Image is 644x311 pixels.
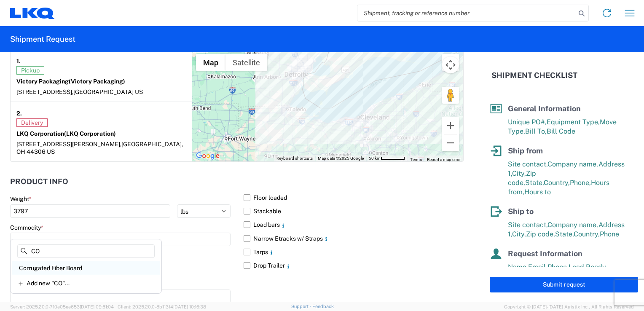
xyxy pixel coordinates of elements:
[80,304,114,309] span: [DATE] 09:51:04
[547,118,600,126] span: Equipment Type,
[12,261,160,275] div: Corrugated Fiber Board
[16,130,116,137] strong: LKQ Corporation
[570,179,591,187] span: Phone,
[442,134,459,151] button: Zoom out
[508,146,543,155] span: Ship from
[491,70,577,80] h2: Shipment Checklist
[118,304,206,309] span: Client: 2025.20.0-8b113f4
[225,54,267,71] button: Show satellite imagery
[196,54,225,71] button: Show street map
[73,88,143,95] span: [GEOGRAPHIC_DATA] US
[312,304,334,309] a: Feedback
[508,207,534,216] span: Ship to
[528,263,547,271] span: Email,
[16,108,22,118] strong: 2.
[244,259,464,272] label: Drop Trailer
[544,179,570,187] span: Country,
[244,191,464,204] label: Floor loaded
[490,277,638,292] button: Submit request
[16,141,121,147] span: [STREET_ADDRESS][PERSON_NAME],
[64,130,116,137] span: (LKQ Corporation)
[524,188,551,196] span: Hours to
[442,87,459,104] button: Drag Pegman onto the map to open Street View
[357,5,576,21] input: Shipment, tracking or reference number
[69,78,125,85] span: (Victory Packaging)
[442,117,459,134] button: Zoom in
[173,304,206,309] span: [DATE] 10:16:38
[512,230,526,238] span: City,
[16,66,44,75] span: Pickup
[574,230,600,238] span: Country,
[427,157,461,162] a: Report a map error
[244,245,464,259] label: Tarps
[508,160,547,168] span: Site contact,
[525,179,544,187] span: State,
[504,303,634,311] span: Copyright © [DATE]-[DATE] Agistix Inc., All Rights Reserved
[508,249,582,258] span: Request Information
[410,157,422,162] a: Terms
[10,34,75,44] h2: Shipment Request
[442,56,459,73] button: Map camera controls
[547,127,575,135] span: Bill Code
[10,177,68,186] h2: Product Info
[508,104,581,113] span: General Information
[508,118,547,126] span: Unique PO#,
[194,150,222,161] a: Open this area in Google Maps (opens a new window)
[10,224,43,231] label: Commodity
[276,155,313,161] button: Keyboard shortcuts
[16,118,48,127] span: Delivery
[366,155,408,161] button: Map Scale: 50 km per 54 pixels
[244,218,464,231] label: Load bars
[442,54,459,71] button: Toggle fullscreen view
[547,160,598,168] span: Company name,
[526,230,555,238] span: Zip code,
[16,56,21,66] strong: 1.
[16,88,73,95] span: [STREET_ADDRESS],
[508,221,547,229] span: Site contact,
[244,232,464,245] label: Narrow Etracks w/ Straps
[525,127,547,135] span: Bill To,
[291,304,312,309] a: Support
[16,78,125,85] strong: Victory Packaging
[10,304,114,309] span: Server: 2025.20.0-710e05ee653
[512,169,526,177] span: City,
[194,150,222,161] img: Google
[600,230,619,238] span: Phone
[547,263,569,271] span: Phone,
[555,230,574,238] span: State,
[27,279,70,287] span: Add new "CO"...
[10,195,32,203] label: Weight
[547,221,598,229] span: Company name,
[16,141,183,155] span: [GEOGRAPHIC_DATA], OH 44306 US
[508,263,528,271] span: Name,
[318,156,364,161] span: Map data ©2025 Google
[369,156,381,161] span: 50 km
[244,204,464,218] label: Stackable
